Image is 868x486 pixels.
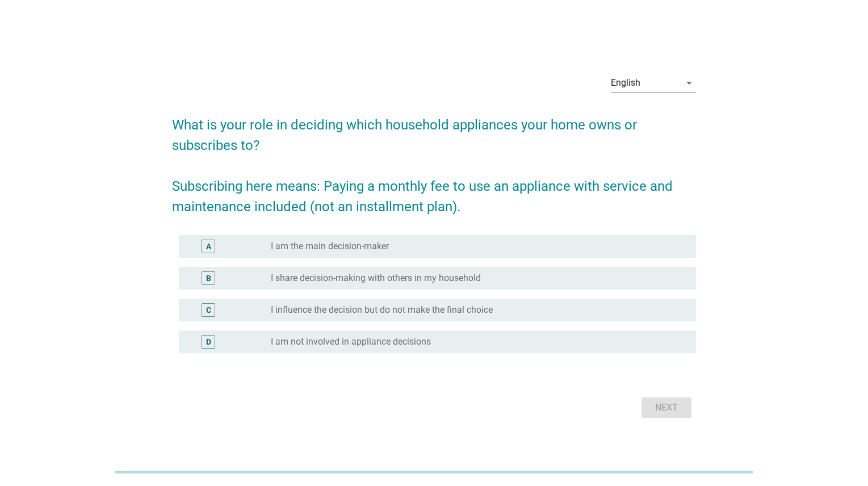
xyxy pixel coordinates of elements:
h2: What is your role in deciding which household appliances your home owns or subscribes to? Subscri... [172,103,696,217]
label: I influence the decision but do not make the final choice [271,304,493,316]
label: I share decision-making with others in my household [271,273,481,284]
i: arrow_drop_down [682,76,696,90]
div: English [611,78,640,88]
label: I am the main decision-maker [271,241,389,252]
div: B [206,273,211,284]
div: D [206,336,211,348]
label: I am not involved in appliance decisions [271,336,431,347]
div: A [206,241,211,253]
div: C [206,304,211,316]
